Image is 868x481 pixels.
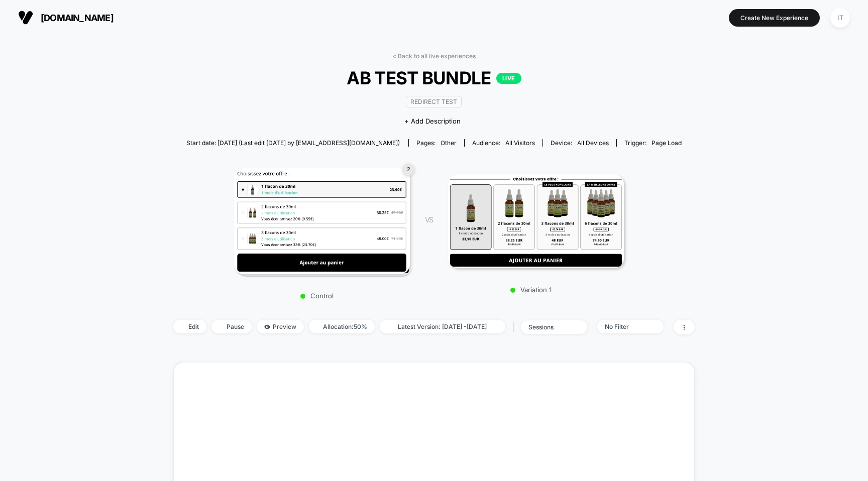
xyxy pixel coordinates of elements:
span: [DOMAIN_NAME] [41,13,114,23]
span: all devices [577,139,609,147]
p: LIVE [496,73,521,84]
button: [DOMAIN_NAME] [15,10,117,26]
span: Device: [542,139,616,147]
span: Edit [173,320,206,333]
span: VS [425,215,433,224]
span: AB TEST BUNDLE [199,67,669,88]
span: All Visitors [505,139,535,147]
span: Pause [211,320,252,333]
div: Audience: [472,139,535,147]
span: Latest Version: [DATE] - [DATE] [380,320,505,333]
div: Pages: [416,139,457,147]
span: + Add Description [404,116,461,127]
span: Preview [257,320,304,333]
span: | [510,320,521,334]
div: IT [830,8,850,28]
div: No Filter [605,323,645,330]
span: Page Load [652,139,682,147]
span: Redirect Test [406,96,462,107]
img: Visually logo [18,10,33,25]
span: other [441,139,457,147]
p: Variation 1 [443,286,619,294]
div: sessions [528,323,569,331]
div: 2 [402,163,415,176]
span: Start date: [DATE] (Last edit [DATE] by [EMAIL_ADDRESS][DOMAIN_NAME]) [186,139,400,147]
span: Allocation: 50% [309,320,375,333]
button: Create New Experience [729,9,820,27]
a: < Back to all live experiences [392,52,476,60]
img: Variation 1 main [448,174,624,268]
button: IT [827,8,853,28]
div: Trigger: [624,139,682,147]
p: Control [229,292,405,300]
img: Control main [234,168,410,275]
